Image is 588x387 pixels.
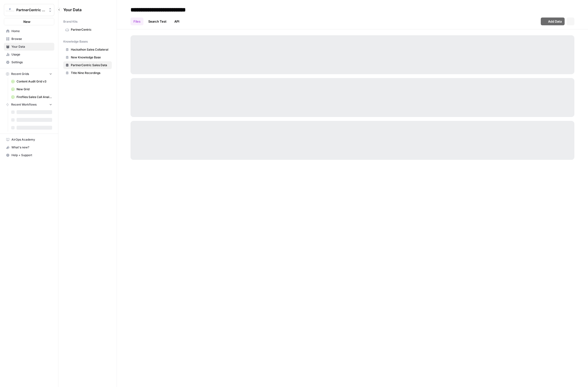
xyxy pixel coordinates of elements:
[16,8,46,12] span: PartnerCentric Sales Tools
[11,137,52,142] span: AirOps Academy
[11,102,37,107] span: Recent Workflows
[171,18,182,25] a: API
[11,45,52,49] span: Your Data
[9,93,54,101] a: Fireflies Sales Call Analysis For CS
[4,70,54,78] button: Recent Grids
[17,87,52,91] span: New Grid
[9,78,54,85] a: Content Audit Grid v3
[63,39,88,44] span: Knowledge Bases
[4,4,54,16] button: Workspace: PartnerCentric Sales Tools
[11,37,52,41] span: Browse
[11,153,52,157] span: Help + Support
[71,27,110,32] span: PartnerCentric
[541,18,565,25] button: Add Data
[71,55,110,60] span: New Knowledge Base
[71,47,110,52] span: Hackathon Sales Collateral
[4,51,54,58] a: Usage
[63,46,112,54] a: Hackathon Sales Collateral
[4,101,54,108] button: Recent Workflows
[63,26,112,34] a: PartnerCentric
[9,85,54,93] a: New Grid
[11,52,52,57] span: Usage
[63,19,77,24] span: Brand Kits
[4,144,54,151] button: What's new?
[548,19,562,24] span: Add Data
[63,61,112,69] a: PartnerCentric Sales Data
[131,18,143,25] a: Files
[17,95,52,99] span: Fireflies Sales Call Analysis For CS
[63,54,112,61] a: New Knowledge Base
[145,18,169,25] a: Search Test
[4,27,54,35] a: Home
[4,144,54,151] div: What's new?
[71,71,110,75] span: Title Nine Recordings
[63,7,106,13] span: Your Data
[4,18,54,25] button: New
[4,43,54,51] a: Your Data
[4,35,54,43] a: Browse
[71,63,110,67] span: PartnerCentric Sales Data
[23,19,30,24] span: New
[17,79,52,84] span: Content Audit Grid v3
[11,29,52,33] span: Home
[11,60,52,64] span: Settings
[4,136,54,144] a: AirOps Academy
[6,6,14,14] img: PartnerCentric Sales Tools Logo
[63,69,112,77] a: Title Nine Recordings
[4,58,54,66] a: Settings
[11,72,29,76] span: Recent Grids
[4,151,54,159] button: Help + Support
